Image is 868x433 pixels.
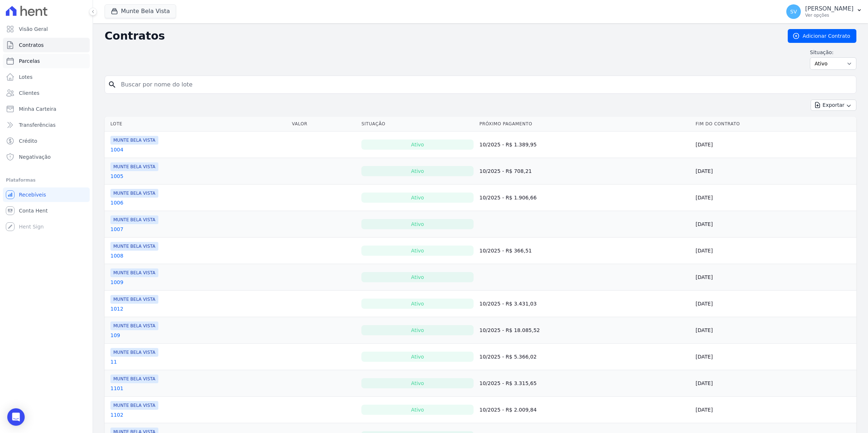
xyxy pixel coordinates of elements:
[361,378,474,388] div: Ativo
[693,317,856,344] td: [DATE]
[693,370,856,397] td: [DATE]
[810,49,856,56] label: Situação:
[361,193,474,203] div: Ativo
[108,80,117,89] i: search
[361,352,474,362] div: Ativo
[110,401,158,410] span: MUNTE BELA VISTA
[289,117,359,131] th: Valor
[693,264,856,291] td: [DATE]
[110,252,123,259] a: 1008
[479,354,537,360] a: 10/2025 - R$ 5.366,02
[110,321,158,330] span: MUNTE BELA VISTA
[110,199,123,206] a: 1006
[693,344,856,370] td: [DATE]
[693,291,856,317] td: [DATE]
[693,238,856,264] td: [DATE]
[19,153,51,161] span: Negativação
[780,1,868,22] button: SV [PERSON_NAME] Ver opções
[788,29,856,43] a: Adicionar Contrato
[105,117,289,131] th: Lote
[479,168,532,174] a: 10/2025 - R$ 708,21
[479,142,537,147] a: 10/2025 - R$ 1.389,95
[693,185,856,211] td: [DATE]
[3,102,90,116] a: Minha Carteira
[110,136,158,145] span: MUNTE BELA VISTA
[110,411,123,418] a: 1102
[110,358,117,365] a: 11
[790,9,797,14] span: SV
[476,117,693,131] th: Próximo Pagamento
[3,203,90,218] a: Conta Hent
[693,117,856,131] th: Fim do Contrato
[6,176,87,185] div: Plataformas
[110,348,158,357] span: MUNTE BELA VISTA
[358,117,476,131] th: Situação
[110,173,123,180] a: 1005
[3,118,90,132] a: Transferências
[361,219,474,229] div: Ativo
[3,86,90,100] a: Clientes
[479,195,537,201] a: 10/2025 - R$ 1.906,66
[7,408,25,426] div: Open Intercom Messenger
[3,54,90,68] a: Parcelas
[110,385,123,392] a: 1101
[117,77,853,92] input: Buscar por nome do lote
[479,407,537,413] a: 10/2025 - R$ 2.009,84
[110,242,158,251] span: MUNTE BELA VISTA
[110,332,120,339] a: 109
[361,166,474,176] div: Ativo
[479,301,537,307] a: 10/2025 - R$ 3.431,03
[479,380,537,386] a: 10/2025 - R$ 3.315,65
[3,70,90,84] a: Lotes
[19,41,44,49] span: Contratos
[19,73,33,81] span: Lotes
[3,22,90,36] a: Visão Geral
[105,4,176,18] button: Munte Bela Vista
[479,248,532,254] a: 10/2025 - R$ 366,51
[110,295,158,304] span: MUNTE BELA VISTA
[19,191,46,198] span: Recebíveis
[19,57,40,65] span: Parcelas
[19,137,37,145] span: Crédito
[693,131,856,158] td: [DATE]
[805,5,853,12] p: [PERSON_NAME]
[811,100,856,111] button: Exportar
[110,226,123,233] a: 1007
[19,105,56,113] span: Minha Carteira
[361,405,474,415] div: Ativo
[693,158,856,185] td: [DATE]
[110,279,123,286] a: 1009
[110,162,158,171] span: MUNTE BELA VISTA
[361,272,474,282] div: Ativo
[361,246,474,256] div: Ativo
[19,25,48,33] span: Visão Geral
[110,189,158,198] span: MUNTE BELA VISTA
[19,121,56,129] span: Transferências
[110,268,158,277] span: MUNTE BELA VISTA
[105,29,776,43] h2: Contratos
[3,187,90,202] a: Recebíveis
[3,150,90,164] a: Negativação
[110,375,158,383] span: MUNTE BELA VISTA
[805,12,853,18] p: Ver opções
[361,299,474,309] div: Ativo
[19,207,48,214] span: Conta Hent
[361,325,474,335] div: Ativo
[693,211,856,238] td: [DATE]
[693,397,856,423] td: [DATE]
[361,139,474,150] div: Ativo
[19,89,39,97] span: Clientes
[110,305,123,312] a: 1012
[110,215,158,224] span: MUNTE BELA VISTA
[3,38,90,52] a: Contratos
[479,327,540,333] a: 10/2025 - R$ 18.085,52
[110,146,123,153] a: 1004
[3,134,90,148] a: Crédito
